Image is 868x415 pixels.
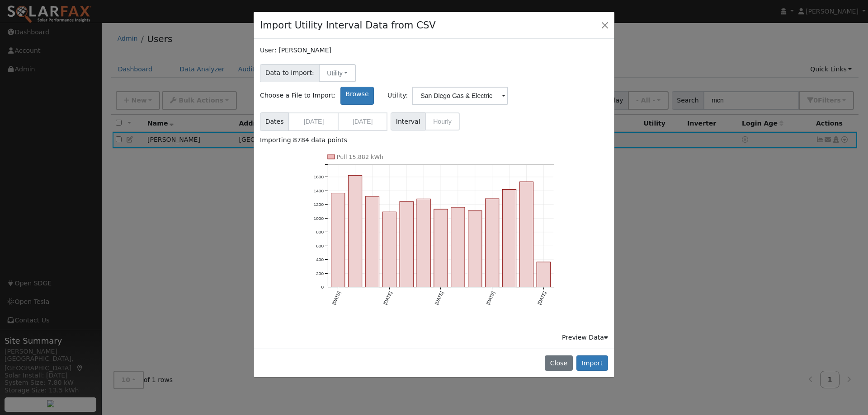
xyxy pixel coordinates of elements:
[545,355,572,371] button: Close
[503,190,516,287] rect: onclick=""
[260,46,331,55] label: User: [PERSON_NAME]
[331,193,344,287] rect: onclick=""
[391,112,425,131] span: Interval
[486,291,496,306] text: [DATE]
[319,64,356,82] button: Utility
[387,91,408,100] span: Utility:
[313,188,324,193] text: 1400
[260,112,289,131] span: Dates
[468,211,482,287] rect: onclick=""
[537,291,547,306] text: [DATE]
[537,262,551,287] rect: onclick=""
[434,209,448,287] rect: onclick=""
[451,207,465,287] rect: onclick=""
[417,199,430,287] rect: onclick=""
[340,87,374,105] label: Browse
[412,87,508,105] input: Select a Utility
[400,201,413,287] rect: onclick=""
[321,285,324,290] text: 0
[316,271,324,276] text: 200
[486,199,499,287] rect: onclick=""
[260,64,319,82] span: Data to Import:
[316,229,324,234] text: 800
[337,154,383,160] text: Pull 15,882 kWh
[434,291,444,306] text: [DATE]
[313,174,324,179] text: 1600
[260,18,436,33] h4: Import Utility Interval Data from CSV
[260,91,336,100] span: Choose a File to Import:
[260,135,608,145] div: Importing 8784 data points
[348,176,362,287] rect: onclick=""
[599,19,611,31] button: Close
[313,216,324,221] text: 1000
[520,182,533,287] rect: onclick=""
[316,257,324,262] text: 400
[316,243,324,248] text: 600
[382,212,396,287] rect: onclick=""
[576,355,608,371] button: Import
[313,202,324,207] text: 1200
[365,196,379,287] rect: onclick=""
[382,291,393,306] text: [DATE]
[331,291,341,306] text: [DATE]
[562,333,608,342] div: Preview Data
